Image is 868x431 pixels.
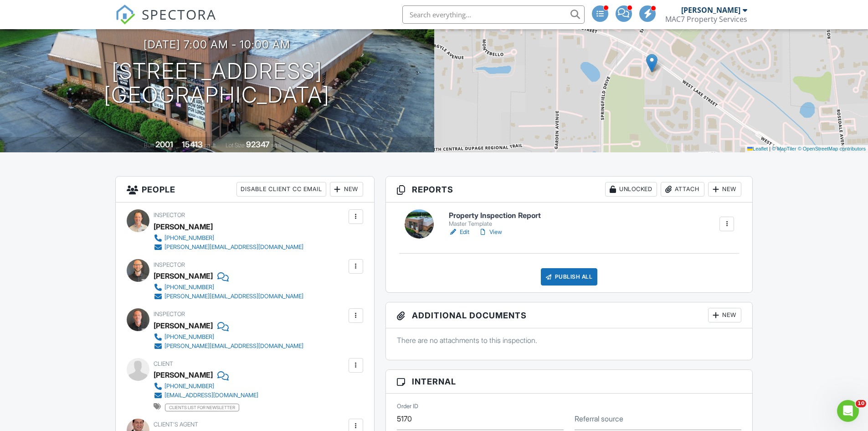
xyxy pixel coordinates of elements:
div: [PERSON_NAME] [681,5,740,15]
div: [PHONE_NUMBER] [164,234,214,242]
a: View [478,228,502,237]
a: SPECTORA [115,12,216,31]
a: [PHONE_NUMBER] [154,234,303,243]
div: 15413 [182,140,203,149]
div: [PERSON_NAME] [154,319,213,332]
h6: Property Inspection Report [449,212,541,220]
a: [PHONE_NUMBER] [154,332,303,342]
div: [PERSON_NAME] [154,368,213,382]
div: [PHONE_NUMBER] [164,284,214,291]
span: Built [144,142,154,149]
div: New [708,182,741,197]
input: Search everything... [402,5,585,24]
div: [EMAIL_ADDRESS][DOMAIN_NAME] [164,392,258,399]
h1: [STREET_ADDRESS] [GEOGRAPHIC_DATA] [104,59,330,108]
h3: Internal [386,370,753,394]
span: Client [154,360,173,367]
a: © MapTiler [772,146,796,151]
span: clients list for newsletter [165,404,239,411]
span: Inspector [154,212,185,218]
a: Edit [449,228,469,237]
a: Leaflet [747,146,768,151]
div: [PERSON_NAME][EMAIL_ADDRESS][DOMAIN_NAME] [164,343,303,350]
a: [PHONE_NUMBER] [154,283,303,292]
div: Publish All [541,268,598,286]
span: Inspector [154,261,185,268]
img: The Best Home Inspection Software - Spectora [115,5,135,25]
span: SPECTORA [142,5,216,24]
div: [PERSON_NAME][EMAIL_ADDRESS][DOMAIN_NAME] [164,244,303,251]
div: [PERSON_NAME] [154,269,213,283]
a: [PHONE_NUMBER] [154,382,258,391]
h3: People [116,177,374,203]
img: Marker [646,54,657,73]
div: [PERSON_NAME][EMAIL_ADDRESS][DOMAIN_NAME] [164,293,303,300]
a: [EMAIL_ADDRESS][DOMAIN_NAME] [154,391,258,400]
div: [PHONE_NUMBER] [164,383,214,390]
div: New [708,308,741,322]
p: There are no attachments to this inspection. [397,335,742,345]
div: 92347 [246,140,270,149]
span: 10 [856,400,866,407]
div: Disable Client CC Email [236,182,326,197]
span: Inspector [154,311,185,317]
div: New [330,182,363,197]
h3: Additional Documents [386,302,753,328]
div: [PERSON_NAME] [154,220,213,234]
div: Attach [661,182,704,197]
span: sq.ft. [271,142,282,149]
a: Property Inspection Report Master Template [449,212,541,228]
h3: Reports [386,177,753,203]
div: MAC7 Property Services [665,15,747,24]
div: [PHONE_NUMBER] [164,333,214,341]
a: [PERSON_NAME][EMAIL_ADDRESS][DOMAIN_NAME] [154,292,303,301]
h3: [DATE] 7:00 am - 10:00 am [144,38,290,51]
iframe: Intercom live chat [837,400,859,422]
label: Order ID [397,402,418,410]
a: [PERSON_NAME][EMAIL_ADDRESS][DOMAIN_NAME] [154,342,303,351]
a: [PERSON_NAME][EMAIL_ADDRESS][DOMAIN_NAME] [154,243,303,252]
div: 2001 [155,140,173,149]
span: Client's Agent [154,421,198,428]
span: sq. ft. [204,142,217,149]
span: Lot Size [226,142,245,149]
div: Master Template [449,220,541,228]
span: | [769,146,770,151]
a: © OpenStreetMap contributors [798,146,866,151]
label: Referral source [575,414,623,424]
div: Unlocked [605,182,657,197]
